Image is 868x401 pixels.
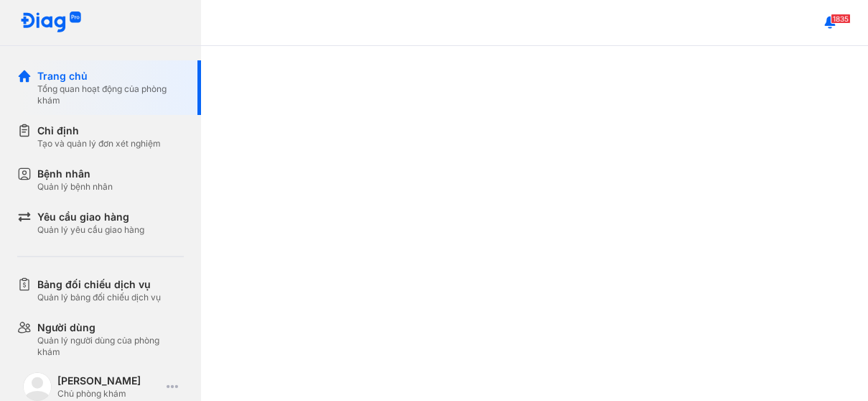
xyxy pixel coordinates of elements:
[37,83,184,106] div: Tổng quan hoạt động của phòng khám
[57,374,161,388] div: [PERSON_NAME]
[37,181,113,193] div: Quản lý bệnh nhân
[831,14,851,24] span: 1835
[37,124,161,138] div: Chỉ định
[20,11,82,34] img: logo
[37,321,184,335] div: Người dùng
[37,69,184,83] div: Trang chủ
[37,167,113,181] div: Bệnh nhân
[37,138,161,149] div: Tạo và quản lý đơn xét nghiệm
[37,277,161,292] div: Bảng đối chiếu dịch vụ
[37,292,161,303] div: Quản lý bảng đối chiếu dịch vụ
[57,388,161,400] div: Chủ phòng khám
[37,210,144,224] div: Yêu cầu giao hàng
[37,335,184,358] div: Quản lý người dùng của phòng khám
[23,372,52,401] img: logo
[37,224,144,236] div: Quản lý yêu cầu giao hàng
